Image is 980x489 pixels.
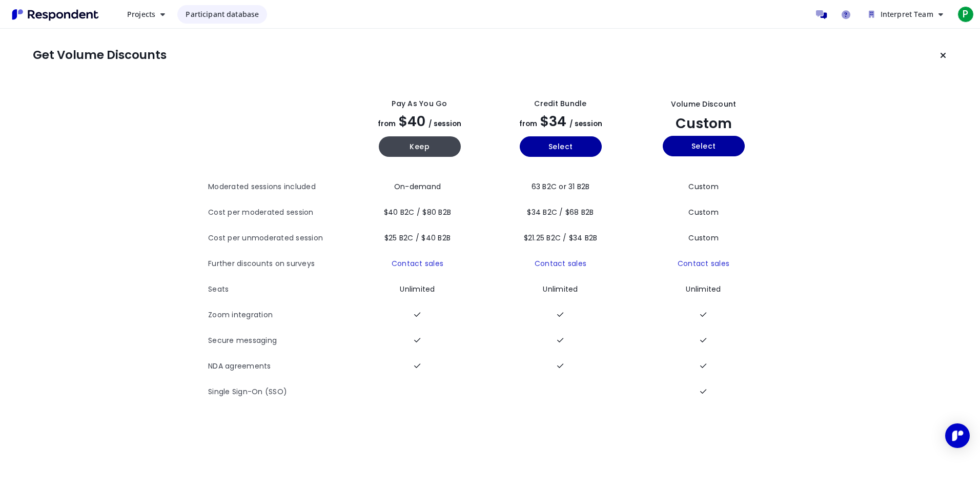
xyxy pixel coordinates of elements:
a: Contact sales [678,258,729,269]
a: Message participants [811,4,832,25]
div: Open Intercom Messenger [945,423,970,448]
a: Contact sales [535,258,586,269]
button: Keep current plan [933,45,953,66]
a: Participant database [177,5,267,24]
div: Volume Discount [671,99,737,110]
span: from [378,119,396,129]
span: $40 B2C / $80 B2B [384,207,451,217]
span: Projects [127,9,155,19]
span: Participant database [186,9,259,19]
button: Select yearly basic plan [520,136,602,157]
span: $34 B2C / $68 B2B [527,207,594,217]
button: Interpret Team [861,5,951,24]
button: Projects [119,5,173,24]
span: Interpret Team [881,9,933,19]
th: Cost per moderated session [208,200,349,226]
span: 63 B2C or 31 B2B [532,181,590,192]
div: Credit Bundle [534,98,586,109]
th: NDA agreements [208,354,349,379]
th: Cost per unmoderated session [208,226,349,251]
span: Custom [688,207,719,217]
th: Secure messaging [208,328,349,354]
button: Select yearly custom_static plan [663,136,745,156]
th: Zoom integration [208,302,349,328]
button: P [955,5,976,24]
span: Custom [688,181,719,192]
a: Help and support [836,4,856,25]
span: Custom [676,114,732,133]
img: Respondent [8,6,103,23]
span: $34 [540,112,566,131]
span: Custom [688,233,719,243]
span: Unlimited [400,284,435,294]
span: from [519,119,537,129]
span: Unlimited [686,284,721,294]
th: Further discounts on surveys [208,251,349,277]
span: / session [569,119,602,129]
th: Moderated sessions included [208,174,349,200]
th: Seats [208,277,349,302]
span: $25 B2C / $40 B2B [384,233,451,243]
h1: Get Volume Discounts [33,48,167,63]
th: Single Sign-On (SSO) [208,379,349,405]
span: / session [428,119,461,129]
div: Pay as you go [392,98,447,109]
button: Keep current yearly payg plan [379,136,461,157]
span: On-demand [394,181,441,192]
span: $21.25 B2C / $34 B2B [524,233,598,243]
span: $40 [399,112,425,131]
span: P [957,6,974,23]
span: Unlimited [543,284,578,294]
a: Contact sales [392,258,443,269]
